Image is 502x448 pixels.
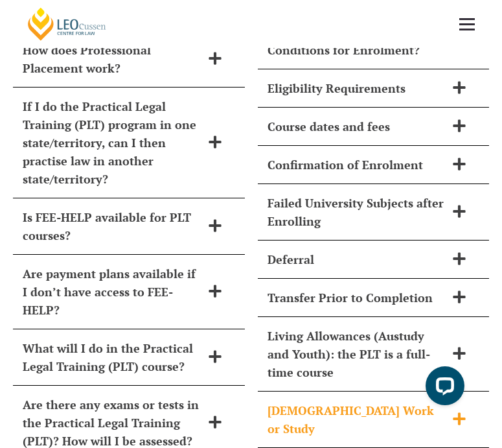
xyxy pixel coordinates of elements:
[23,97,201,188] h2: If I do the Practical Legal Training (PLT) program in one state/territory, can I then practise la...
[23,265,201,319] h2: Are payment plans available if I don’t have access to FEE-HELP?
[268,327,446,381] h2: Living Allowances (Austudy and Youth): the PLT is a full-time course
[23,339,201,375] h2: What will I do in the Practical Legal Training (PLT) course?
[23,41,201,77] h2: How does Professional Placement work?
[415,361,470,416] iframe: LiveChat chat widget
[268,156,446,174] h2: Confirmation of Enrolment
[268,401,446,438] h2: [DEMOGRAPHIC_DATA] Work or Study
[268,289,446,307] h2: Transfer Prior to Completion
[268,250,446,268] h2: Deferral
[26,6,108,41] a: [PERSON_NAME] Centre for Law
[23,208,201,244] h2: Is FEE-HELP available for PLT courses?
[268,194,446,230] h2: Failed University Subjects after Enrolling
[268,117,446,136] h2: Course dates and fees
[268,79,446,97] h2: Eligibility Requirements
